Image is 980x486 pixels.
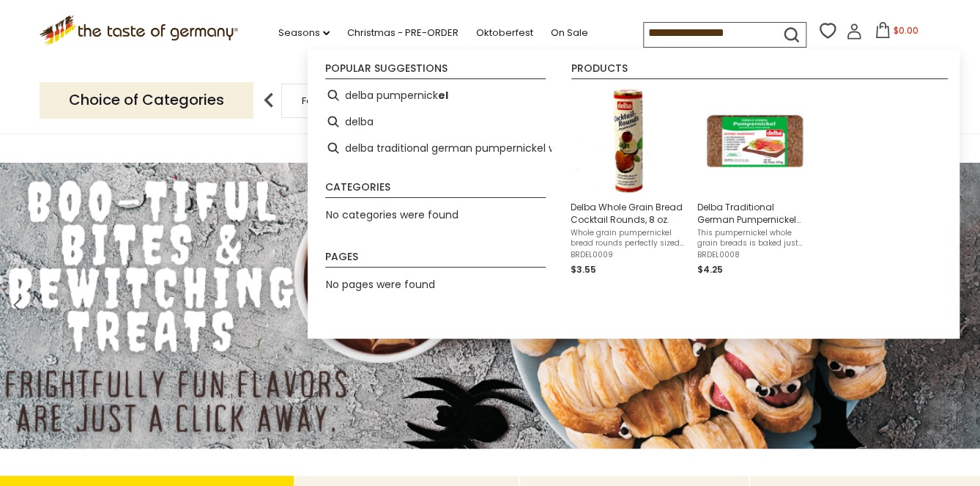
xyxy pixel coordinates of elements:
span: Delba Traditional German Pumpernickel Whole Grain Bread 16.75 oz [697,201,812,226]
a: On Sale [551,25,588,41]
a: Oktoberfest [476,25,533,41]
a: Delba Traditional German Pumpernickel Whole Grain Bread 16.75 ozThis pumpernickel whole grain bre... [697,88,812,277]
li: Delba Traditional German Pumpernickel Whole Grain Bread 16.75 oz [691,82,818,283]
li: Popular suggestions [325,63,546,79]
div: Instant Search Results [308,49,959,339]
a: Christmas - PRE-ORDER [347,25,459,41]
span: $4.25 [697,263,723,276]
p: Choice of Categories [40,82,253,118]
span: $0.00 [894,24,918,37]
span: No pages were found [326,277,435,292]
a: Delba Whole Grain Bread Cocktail Rounds, 8 oz.Whole grain pumpernickel bread rounds perfectly siz... [571,88,686,277]
span: Whole grain pumpernickel bread rounds perfectly sized for party hors d'oeuvres! Just add canned f... [571,228,686,248]
li: Products [571,63,948,79]
b: el [438,87,448,104]
button: $0.00 [865,22,927,44]
li: Delba Whole Grain Bread Cocktail Rounds, 8 oz. [565,82,691,283]
span: This pumpernickel whole grain breads is baked just right to provide ample fiber, protein and comp... [697,228,812,248]
span: Delba Whole Grain Bread Cocktail Rounds, 8 oz. [571,201,686,226]
img: previous arrow [254,86,283,115]
li: delba traditional german pumpernickel whole [319,135,552,161]
li: Categories [325,182,546,198]
li: delba pumpernickel [319,82,552,108]
span: No categories were found [326,207,459,222]
li: delba [319,108,552,135]
a: Food By Category [302,95,387,106]
a: Seasons [278,25,330,41]
li: Pages [325,251,546,268]
span: BRDEL0009 [571,250,686,260]
span: BRDEL0008 [697,250,812,260]
span: $3.55 [571,263,596,276]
